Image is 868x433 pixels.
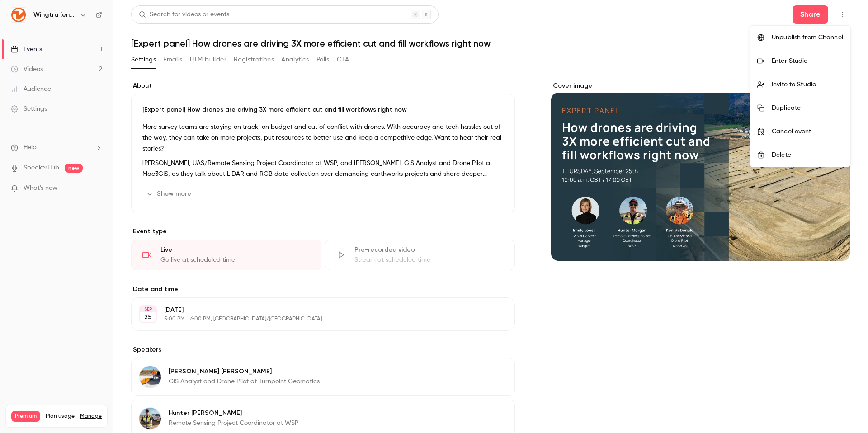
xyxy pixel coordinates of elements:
div: Enter Studio [772,56,843,66]
div: Invite to Studio [772,80,843,89]
div: Cancel event [772,127,843,136]
div: Unpublish from Channel [772,33,843,42]
div: Delete [772,151,843,160]
div: Duplicate [772,104,843,113]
